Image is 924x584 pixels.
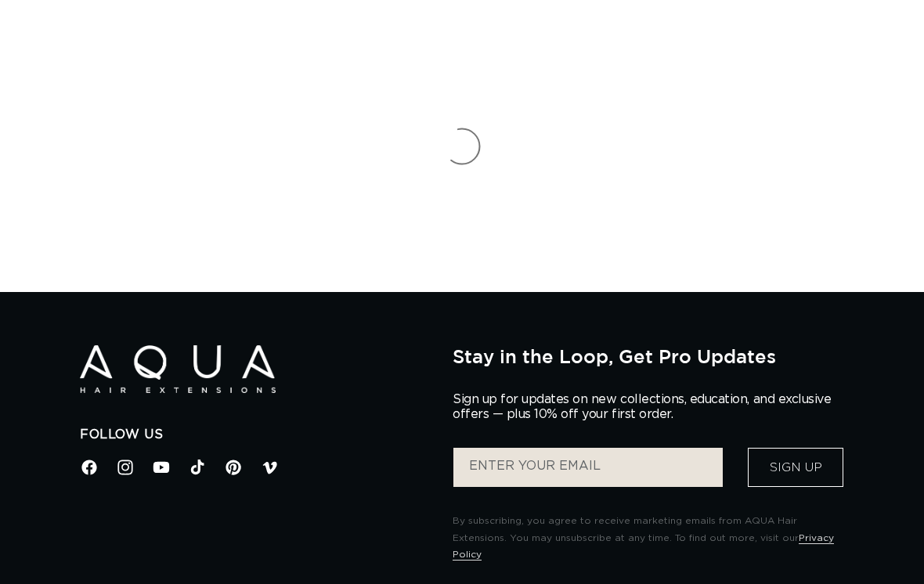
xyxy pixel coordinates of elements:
h2: Stay in the Loop, Get Pro Updates [453,345,844,367]
input: ENTER YOUR EMAIL [453,448,723,487]
button: Sign Up [748,448,843,487]
p: Sign up for updates on new collections, education, and exclusive offers — plus 10% off your first... [453,392,844,422]
p: By subscribing, you agree to receive marketing emails from AQUA Hair Extensions. You may unsubscr... [453,513,844,564]
img: Aqua Hair Extensions [80,345,276,393]
h2: Follow Us [80,427,429,443]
